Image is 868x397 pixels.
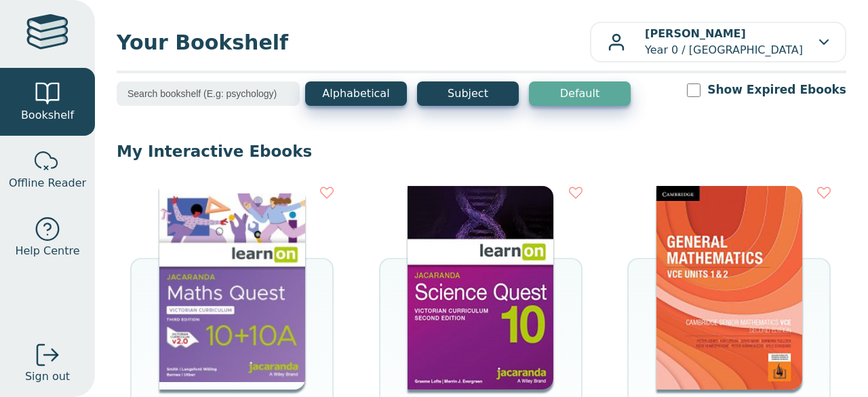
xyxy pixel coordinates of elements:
img: b7253847-5288-ea11-a992-0272d098c78b.jpg [408,186,553,390]
p: My Interactive Ebooks [117,141,846,162]
b: [PERSON_NAME] [645,27,746,40]
span: Bookshelf [21,107,74,124]
span: Your Bookshelf [117,27,590,58]
input: Search bookshelf (E.g: psychology) [117,81,300,106]
span: Help Centre [15,243,79,259]
label: Show Expired Ebooks [707,81,846,98]
button: Subject [417,81,519,106]
span: Sign out [25,368,70,385]
button: Alphabetical [305,81,407,106]
span: Offline Reader [9,175,86,191]
img: 1499aa3b-a4b8-4611-837d-1f2651393c4c.jpg [159,186,305,390]
button: [PERSON_NAME]Year 0 / [GEOGRAPHIC_DATA] [590,22,846,62]
img: 98e9f931-67be-40f3-b733-112c3181ee3a.jpg [656,186,802,390]
button: Default [529,81,631,106]
p: Year 0 / [GEOGRAPHIC_DATA] [645,26,803,58]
